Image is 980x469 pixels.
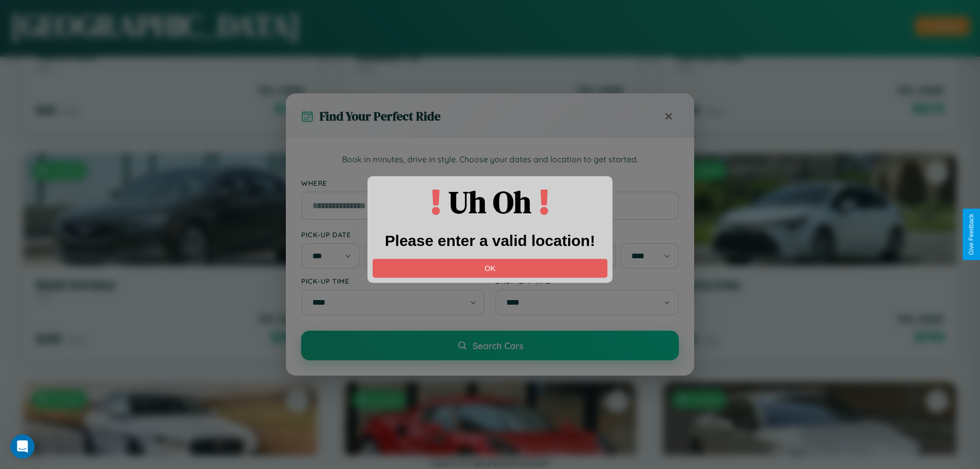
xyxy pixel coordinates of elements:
[320,108,440,125] h3: Find Your Perfect Ride
[301,277,485,285] label: Pick-up Time
[301,153,679,166] p: Book in minutes, drive in style. Choose your dates and location to get started.
[473,340,523,351] span: Search Cars
[495,277,679,285] label: Drop-off Time
[301,179,679,187] label: Where
[301,230,485,239] label: Pick-up Date
[495,230,679,239] label: Drop-off Date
